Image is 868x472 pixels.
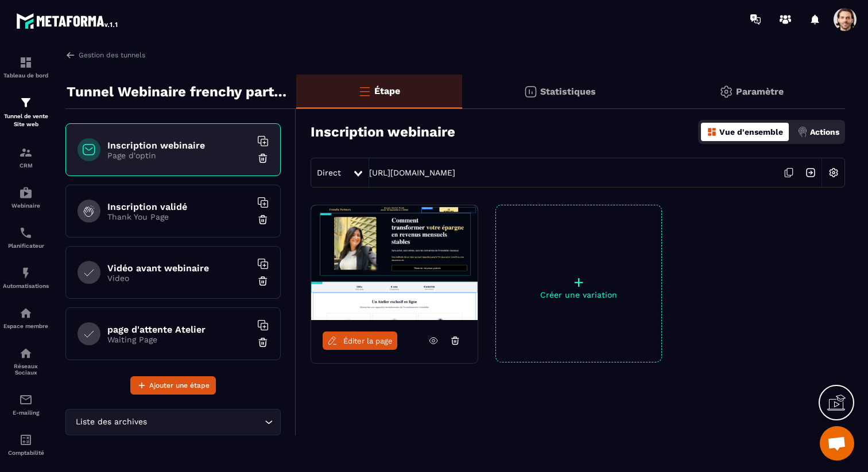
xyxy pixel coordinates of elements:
[3,162,49,169] p: CRM
[374,85,400,96] p: Étape
[540,86,596,97] p: Statistiques
[3,217,49,258] a: schedulerschedulerPlanificateur
[257,275,269,287] img: trash
[3,323,49,329] p: Espace membre
[107,263,251,274] h6: Vidéo avant webinaire
[311,124,455,140] h3: Inscription webinaire
[65,50,145,60] a: Gestion des tunnels
[257,214,269,225] img: trash
[149,380,210,391] span: Ajouter une étape
[19,433,33,447] img: accountant
[3,363,49,376] p: Réseaux Sociaux
[3,137,49,177] a: formationformationCRM
[317,168,341,177] span: Direct
[19,186,33,200] img: automations
[823,162,844,184] img: setting-w.858f3a88.svg
[107,212,251,221] p: Thank You Page
[65,50,76,60] img: arrow
[130,376,216,395] button: Ajouter une étape
[3,424,49,465] a: accountantaccountantComptabilité
[19,56,33,69] img: formation
[323,331,397,350] a: Éditer la page
[358,84,371,98] img: bars-o.4a397970.svg
[19,226,33,240] img: scheduler
[3,409,49,416] p: E-mailing
[496,274,661,290] p: +
[343,337,393,345] span: Éditer la page
[107,151,251,160] p: Page d'optin
[19,306,33,320] img: automations
[3,72,49,79] p: Tableau de bord
[67,80,288,103] p: Tunnel Webinaire frenchy partners
[107,140,251,151] h6: Inscription webinaire
[800,162,821,184] img: arrow-next.bcc2205e.svg
[107,324,251,335] h6: page d'attente Atelier
[19,346,33,360] img: social-network
[3,258,49,298] a: automationsautomationsAutomatisations
[3,243,49,249] p: Planificateur
[257,153,269,164] img: trash
[107,201,251,212] h6: Inscription validé
[19,393,33,407] img: email
[3,202,49,209] p: Webinaire
[707,127,717,137] img: dashboard-orange.40269519.svg
[3,283,49,289] p: Automatisations
[311,205,478,320] img: image
[3,177,49,217] a: automationsautomationsWebinaire
[3,87,49,137] a: formationformationTunnel de vente Site web
[19,266,33,280] img: automations
[736,86,784,97] p: Paramètre
[719,85,733,99] img: setting-gr.5f69749f.svg
[16,10,119,31] img: logo
[719,127,783,136] p: Vue d'ensemble
[3,112,49,128] p: Tunnel de vente Site web
[797,127,808,137] img: actions.d6e523a2.png
[524,85,537,99] img: stats.20deebd0.svg
[107,335,251,344] p: Waiting Page
[149,416,262,428] input: Search for option
[3,47,49,87] a: formationformationTableau de bord
[820,426,854,461] div: Ouvrir le chat
[73,416,149,428] span: Liste des archives
[496,290,661,299] p: Créer une variation
[19,146,33,159] img: formation
[65,409,281,435] div: Search for option
[3,298,49,338] a: automationsautomationsEspace membre
[107,274,251,283] p: Video
[3,384,49,424] a: emailemailE-mailing
[3,338,49,384] a: social-networksocial-networkRéseaux Sociaux
[19,96,33,110] img: formation
[369,168,455,177] a: [URL][DOMAIN_NAME]
[257,337,269,348] img: trash
[810,127,839,136] p: Actions
[3,450,49,456] p: Comptabilité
